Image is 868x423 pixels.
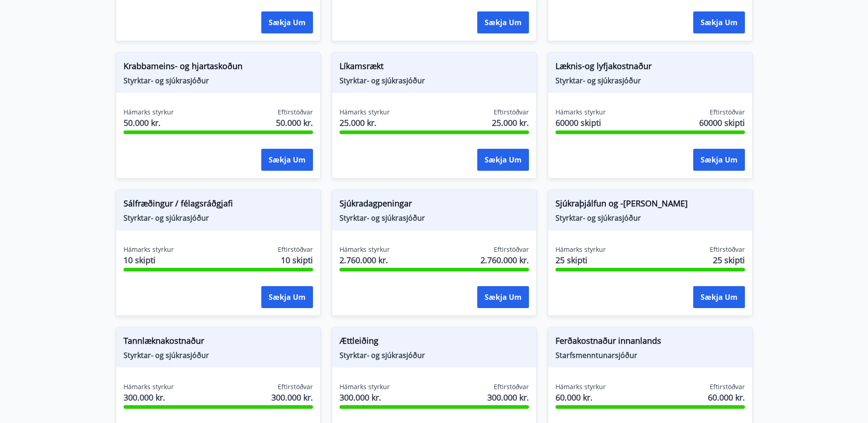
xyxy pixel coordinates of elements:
[492,117,529,129] span: 25.000 kr.
[555,117,606,129] span: 60000 skipti
[708,391,745,403] span: 60.000 kr.
[494,108,529,117] span: Eftirstöðvar
[487,391,529,403] span: 300.000 kr.
[340,60,529,76] span: Líkamsrækt
[278,245,313,254] span: Eftirstöðvar
[124,254,174,266] span: 10 skipti
[281,254,313,266] span: 10 skipti
[555,213,745,223] span: Styrktar- og sjúkrasjóður
[555,76,745,86] span: Styrktar- og sjúkrasjóður
[693,286,745,308] button: Sækja um
[710,245,745,254] span: Eftirstöðvar
[494,382,529,391] span: Eftirstöðvar
[340,213,529,223] span: Styrktar- og sjúkrasjóður
[340,245,390,254] span: Hámarks styrkur
[271,391,313,403] span: 300.000 kr.
[124,76,313,86] span: Styrktar- og sjúkrasjóður
[555,335,745,350] span: Ferðakostnaður innanlands
[693,149,745,171] button: Sækja um
[340,382,390,391] span: Hámarks styrkur
[699,117,745,129] span: 60000 skipti
[555,350,745,360] span: Starfsmenntunarsjóður
[124,117,174,129] span: 50.000 kr.
[477,11,529,33] button: Sækja um
[710,382,745,391] span: Eftirstöðvar
[124,391,174,403] span: 300.000 kr.
[340,76,529,86] span: Styrktar- og sjúkrasjóður
[340,391,390,403] span: 300.000 kr.
[693,11,745,33] button: Sækja um
[124,213,313,223] span: Styrktar- og sjúkrasjóður
[555,245,606,254] span: Hámarks styrkur
[124,350,313,360] span: Styrktar- og sjúkrasjóður
[555,197,745,213] span: Sjúkraþjálfun og -[PERSON_NAME]
[555,254,606,266] span: 25 skipti
[480,254,529,266] span: 2.760.000 kr.
[124,382,174,391] span: Hámarks styrkur
[340,350,529,360] span: Styrktar- og sjúkrasjóður
[124,335,313,350] span: Tannlæknakostnaður
[555,60,745,76] span: Læknis-og lyfjakostnaður
[276,117,313,129] span: 50.000 kr.
[340,254,390,266] span: 2.760.000 kr.
[713,254,745,266] span: 25 skipti
[494,245,529,254] span: Eftirstöðvar
[477,149,529,171] button: Sækja um
[124,60,313,76] span: Krabbameins- og hjartaskoðun
[555,382,606,391] span: Hámarks styrkur
[261,11,313,33] button: Sækja um
[555,391,606,403] span: 60.000 kr.
[124,197,313,213] span: Sálfræðingur / félagsráðgjafi
[340,117,390,129] span: 25.000 kr.
[340,335,529,350] span: Ættleiðing
[261,149,313,171] button: Sækja um
[555,108,606,117] span: Hámarks styrkur
[278,382,313,391] span: Eftirstöðvar
[477,286,529,308] button: Sækja um
[710,108,745,117] span: Eftirstöðvar
[261,286,313,308] button: Sækja um
[278,108,313,117] span: Eftirstöðvar
[340,197,529,213] span: Sjúkradagpeningar
[340,108,390,117] span: Hámarks styrkur
[124,245,174,254] span: Hámarks styrkur
[124,108,174,117] span: Hámarks styrkur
